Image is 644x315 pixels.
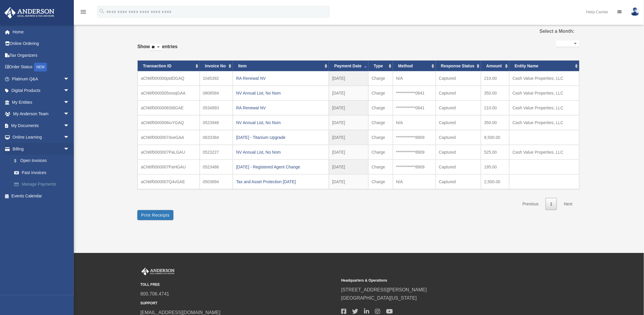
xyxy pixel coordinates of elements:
a: Previous [518,198,543,210]
td: aCN6f0000007PaHGAU [138,160,200,174]
td: [DATE] [329,130,368,145]
i: menu [80,8,87,15]
td: Cash Value Properties, LLC [509,71,579,86]
a: Next [560,198,577,210]
td: 350.00 [481,115,509,130]
i: search [99,8,105,14]
td: 1045392 [200,71,233,86]
td: aCN6f0000007PaLGAU [138,145,200,160]
td: 0633384 [200,130,233,145]
select: Showentries [150,44,162,51]
td: 2,500.00 [481,174,509,189]
label: Show entries [137,43,178,57]
td: Charge [368,174,393,189]
img: User Pic [631,7,640,16]
td: 0523486 [200,160,233,174]
td: Charge [368,160,393,174]
td: [DATE] [329,115,368,130]
div: NEW [34,63,47,72]
td: [DATE] [329,100,368,115]
small: SUPPORT [140,300,337,306]
a: Platinum Q&Aarrow_drop_down [4,73,78,85]
a: 800.706.4741 [140,291,169,296]
td: 210.00 [481,71,509,86]
div: RA Renewal NV [236,104,326,112]
div: Tax and Asset Protection [DATE] [236,178,326,186]
span: arrow_drop_down [64,85,75,97]
span: arrow_drop_down [64,120,75,132]
td: 350.00 [481,86,509,100]
td: Cash Value Properties, LLC [509,100,579,115]
td: 0523946 [200,115,233,130]
span: arrow_drop_down [64,143,75,155]
a: My Anderson Teamarrow_drop_down [4,108,78,120]
td: 525.00 [481,145,509,160]
a: Billingarrow_drop_down [4,143,78,155]
span: arrow_drop_down [64,96,75,108]
th: Invoice No: activate to sort column ascending [200,61,233,72]
td: Captured [436,71,481,86]
td: Charge [368,115,393,130]
td: 0523227 [200,145,233,160]
td: Captured [436,174,481,189]
span: arrow_drop_down [64,108,75,120]
a: Manage Payments [8,178,78,190]
td: [DATE] [329,145,368,160]
td: Captured [436,100,481,115]
td: Charge [368,71,393,86]
th: Transaction ID: activate to sort column ascending [138,61,200,72]
a: My Entitiesarrow_drop_down [4,96,78,108]
a: Tax Organizers [4,49,78,61]
td: N/A [393,71,436,86]
a: [EMAIL_ADDRESS][DOMAIN_NAME] [140,310,220,315]
th: Item: activate to sort column ascending [233,61,329,72]
img: Anderson Advisors Platinum Portal [3,7,56,19]
td: [DATE] [329,174,368,189]
td: 0534893 [200,100,233,115]
a: $Open Invoices [8,155,78,167]
th: Response Status: activate to sort column ascending [436,61,481,72]
a: Home [4,26,78,38]
td: Captured [436,130,481,145]
a: 1 [546,198,557,210]
td: Cash Value Properties, LLC [509,115,579,130]
a: Past Invoices [8,167,75,178]
td: Charge [368,130,393,145]
div: [DATE] - Registered Agent Change [236,163,326,171]
td: [DATE] [329,86,368,100]
td: N/A [393,174,436,189]
td: aCN6f0000007Q4vGAE [138,174,200,189]
button: Print Receipts [137,210,173,220]
td: 0503894 [200,174,233,189]
td: Captured [436,86,481,100]
td: Charge [368,145,393,160]
td: 195.00 [481,160,509,174]
td: [DATE] [329,71,368,86]
a: Events Calendar [4,190,78,202]
a: Order StatusNEW [4,61,78,73]
td: Captured [436,115,481,130]
td: aCN6f0000005moqGAA [138,86,200,100]
td: Cash Value Properties, LLC [509,86,579,100]
small: Headquarters & Operations [341,277,538,284]
td: Charge [368,100,393,115]
td: Charge [368,86,393,100]
td: aCN6f000000ptdDGAQ [138,71,200,86]
th: Method: activate to sort column ascending [393,61,436,72]
a: [STREET_ADDRESS][PERSON_NAME] [341,287,427,292]
div: NV Annual List, No Nom [236,89,326,97]
th: Payment Date: activate to sort column ascending [329,61,368,72]
td: 8,500.00 [481,130,509,145]
td: 210.00 [481,100,509,115]
a: Digital Productsarrow_drop_down [4,85,78,97]
label: Select a Month: [510,27,575,35]
a: My Documentsarrow_drop_down [4,120,78,131]
th: Entity Name: activate to sort column ascending [509,61,579,72]
div: RA Renewal NV [236,74,326,82]
span: arrow_drop_down [64,131,75,144]
span: arrow_drop_down [64,73,75,85]
td: Captured [436,145,481,160]
a: Online Ordering [4,38,78,50]
a: Online Learningarrow_drop_down [4,131,78,143]
a: [GEOGRAPHIC_DATA][US_STATE] [341,295,417,301]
